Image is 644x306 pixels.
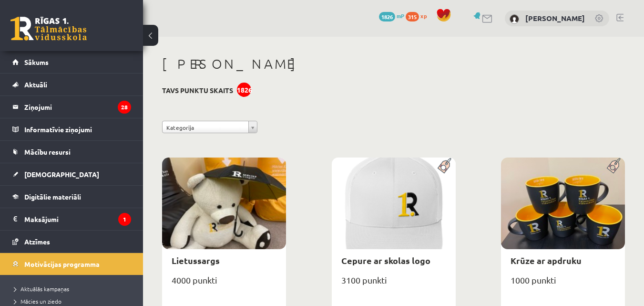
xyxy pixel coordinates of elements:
[162,272,286,296] div: 4000 punkti
[24,118,131,140] legend: Informatīvie ziņojumi
[24,58,49,66] span: Sākums
[12,141,131,163] a: Mācību resursi
[420,12,427,20] span: xp
[379,12,395,21] span: 1826
[12,163,131,185] a: [DEMOGRAPHIC_DATA]
[24,170,99,179] span: [DEMOGRAPHIC_DATA]
[501,272,625,296] div: 1000 punkti
[14,285,133,293] a: Aktuālās kampaņas
[14,285,69,293] span: Aktuālās kampaņas
[397,12,404,20] span: mP
[341,255,430,266] a: Cepure ar skolas logo
[118,101,131,114] i: 28
[12,118,131,140] a: Informatīvie ziņojumi
[434,158,456,174] img: Populāra prece
[10,17,87,41] a: Rīgas 1. Tālmācības vidusskola
[379,12,404,20] a: 1826 mP
[24,260,100,268] span: Motivācijas programma
[12,96,131,118] a: Ziņojumi28
[12,51,131,73] a: Sākums
[510,14,519,24] img: Roberta Visocka
[24,192,81,201] span: Digitālie materiāli
[406,12,431,20] a: 315 xp
[162,121,257,133] a: Kategorija
[14,297,133,306] a: Mācies un ziedo
[118,213,131,226] i: 1
[166,121,245,134] span: Kategorija
[162,86,233,95] h3: Tavs punktu skaits
[12,231,131,253] a: Atzīmes
[12,253,131,275] a: Motivācijas programma
[14,297,61,305] span: Mācies un ziedo
[24,148,71,156] span: Mācību resursi
[237,83,251,97] div: 1826
[12,74,131,95] a: Aktuāli
[24,237,50,246] span: Atzīmes
[12,208,131,230] a: Maksājumi1
[406,12,419,21] span: 315
[24,96,131,118] legend: Ziņojumi
[172,255,220,266] a: Lietussargs
[511,255,582,266] a: Krūze ar apdruku
[12,186,131,208] a: Digitālie materiāli
[332,272,456,296] div: 3100 punkti
[525,13,585,23] a: [PERSON_NAME]
[24,208,131,230] legend: Maksājumi
[162,56,625,72] h1: [PERSON_NAME]
[603,158,625,174] img: Populāra prece
[24,80,47,89] span: Aktuāli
